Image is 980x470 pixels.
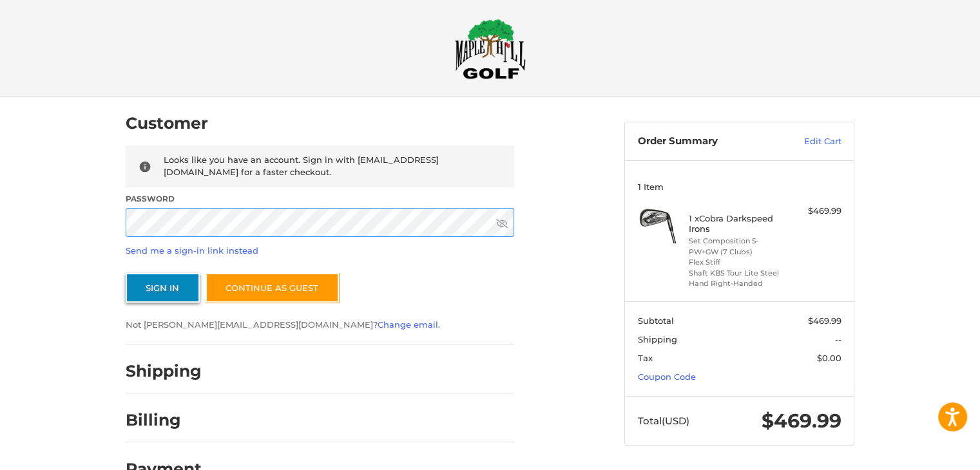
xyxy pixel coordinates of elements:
button: Sign In [126,273,200,303]
span: -- [835,334,841,344]
span: Looks like you have an account. Sign in with [EMAIL_ADDRESS][DOMAIN_NAME] for a faster checkout. [164,155,439,178]
img: Maple Hill Golf [455,19,526,79]
li: Set Composition 5-PW+GW (7 Clubs) [689,236,787,257]
span: $469.99 [762,409,841,433]
h3: Order Summary [638,135,776,148]
span: Shipping [638,334,677,344]
h2: Billing [126,410,201,430]
span: Total (USD) [638,415,689,427]
li: Hand Right-Handed [689,278,787,289]
h3: 1 Item [638,182,841,192]
a: Change email [378,319,438,330]
h4: 1 x Cobra Darkspeed Irons [689,213,787,234]
span: $469.99 [808,315,841,326]
a: Edit Cart [776,135,841,148]
span: Tax [638,353,653,363]
h2: Customer [126,113,208,133]
span: $0.00 [817,353,841,363]
h2: Shipping [126,361,202,381]
a: Coupon Code [638,371,696,382]
label: Password [126,193,514,205]
div: $469.99 [791,205,841,218]
a: Send me a sign-in link instead [126,245,258,256]
li: Flex Stiff [689,257,787,268]
p: Not [PERSON_NAME][EMAIL_ADDRESS][DOMAIN_NAME]? . [126,319,514,332]
li: Shaft KBS Tour Lite Steel [689,268,787,279]
span: Subtotal [638,315,674,326]
a: Continue as guest [206,273,339,303]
